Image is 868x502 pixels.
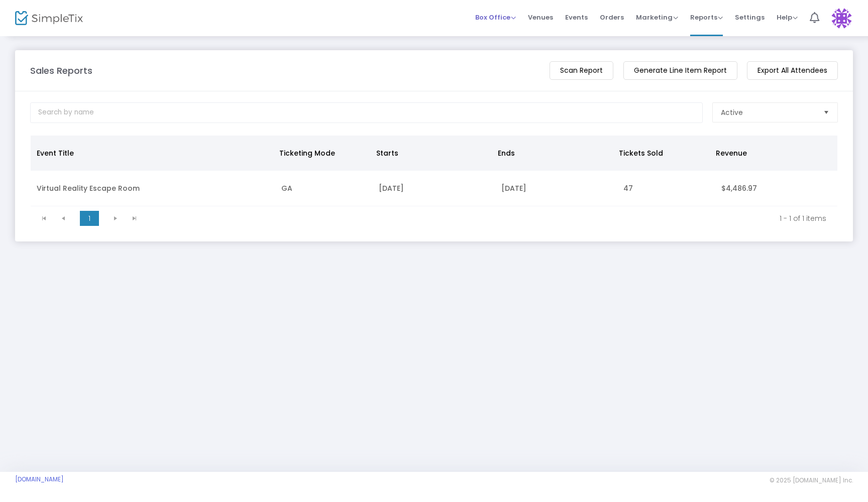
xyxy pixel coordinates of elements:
[819,103,833,122] button: Select
[636,13,678,22] span: Marketing
[370,136,492,171] th: Starts
[777,13,798,22] span: Help
[715,171,837,206] td: $4,486.97
[617,171,715,206] td: 47
[721,107,743,117] span: Active
[31,136,273,171] th: Event Title
[30,64,92,77] m-panel-title: Sales Reports
[80,211,99,226] span: Page 1
[492,136,613,171] th: Ends
[373,171,495,206] td: [DATE]
[151,213,826,223] kendo-pager-info: 1 - 1 of 1 items
[690,13,723,22] span: Reports
[735,5,765,30] span: Settings
[15,475,64,483] a: [DOMAIN_NAME]
[600,5,624,30] span: Orders
[528,5,553,30] span: Venues
[613,136,710,171] th: Tickets Sold
[273,136,370,171] th: Ticketing Mode
[31,136,837,206] div: Data table
[275,171,373,206] td: GA
[30,102,703,123] input: Search by name
[475,13,516,22] span: Box Office
[565,5,588,30] span: Events
[550,61,613,80] m-button: Scan Report
[770,476,853,484] span: © 2025 [DOMAIN_NAME] Inc.
[495,171,617,206] td: [DATE]
[31,171,275,206] td: Virtual Reality Escape Room
[623,61,737,80] m-button: Generate Line Item Report
[716,148,747,158] span: Revenue
[747,61,838,80] m-button: Export All Attendees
